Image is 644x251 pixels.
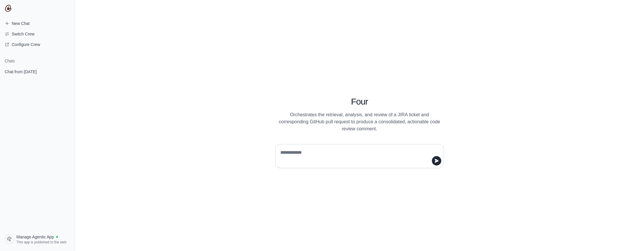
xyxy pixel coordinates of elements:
span: Chat from [DATE] [5,69,37,75]
span: Configure Crew [12,42,40,47]
a: New Chat [2,19,72,28]
a: Configure Crew [2,40,72,49]
p: Orchestrates the retrieval, analysis, and review of a JIRA ticket and corresponding GitHub pull r... [275,111,444,132]
span: New Chat [12,21,30,26]
button: Switch Crew [2,29,72,39]
a: Chat from [DATE] [2,66,72,77]
span: This app is published to the web [16,240,66,245]
span: Manage Agentic App [16,234,54,240]
h1: Four [275,96,444,107]
img: CrewAI Logo [5,5,12,12]
span: Switch Crew [12,31,35,37]
a: Manage Agentic App This app is published to the web [2,232,72,246]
